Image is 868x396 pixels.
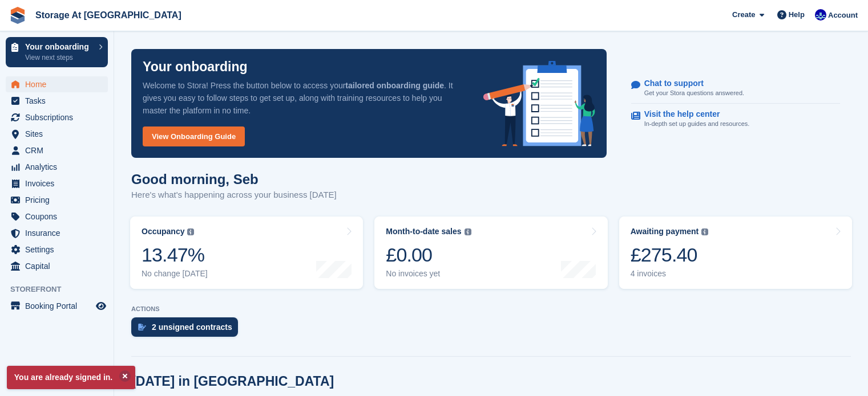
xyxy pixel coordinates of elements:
[619,217,852,289] a: Awaiting payment £275.40 4 invoices
[631,269,709,279] div: 4 invoices
[631,104,840,134] a: Visit the help center In-depth set up guides and resources.
[152,322,232,332] div: 2 unsigned contracts
[25,109,94,125] span: Subscriptions
[25,52,93,63] p: View next steps
[631,243,709,267] div: £275.40
[25,159,94,175] span: Analytics
[345,81,444,90] strong: tailored onboarding guide
[25,142,94,158] span: CRM
[483,61,595,146] img: onboarding-info-6c161a55d2c0e0a8cae90662b2fe09162a5109e8cc188191df67fb4f79e88e88.svg
[644,88,744,98] p: Get your Stora questions answered.
[25,126,94,142] span: Sites
[25,209,94,224] span: Coupons
[7,366,135,389] p: You are already signed in.
[6,225,108,241] a: menu
[143,126,245,146] a: View Onboarding Guide
[6,126,108,142] a: menu
[25,298,94,314] span: Booking Portal
[6,175,108,191] a: menu
[143,79,465,117] p: Welcome to Stora! Press the button below to access your . It gives you easy to follow steps to ge...
[6,159,108,175] a: menu
[25,175,94,191] span: Invoices
[6,298,108,314] a: menu
[6,258,108,274] a: menu
[828,10,858,21] span: Account
[6,37,108,67] a: Your onboarding View next steps
[631,73,840,104] a: Chat to support Get your Stora questions answered.
[9,7,26,24] img: stora-icon-8386f47178a22dfd0bd8f6a31ec36ba5ce8667c1dd55bd0f319d3a0aa187defe.svg
[130,217,363,289] a: Occupancy 13.47% No change [DATE]
[25,76,94,92] span: Home
[644,119,750,129] p: In-depth set up guides and resources.
[465,228,471,235] img: icon-info-grey-7440780725fd019a000dd9b08b2336e03edf1995a4989e88bcd33f0948082b44.svg
[131,305,851,313] p: ACTIONS
[25,93,94,109] span: Tasks
[25,225,94,241] span: Insurance
[6,192,108,208] a: menu
[6,142,108,158] a: menu
[131,374,334,389] h2: [DATE] in [GEOGRAPHIC_DATA]
[131,317,244,342] a: 2 unsigned contracts
[386,243,471,267] div: £0.00
[25,43,93,51] p: Your onboarding
[142,243,208,267] div: 13.47%
[386,227,461,236] div: Month-to-date sales
[789,9,805,21] span: Help
[25,242,94,258] span: Settings
[25,192,94,208] span: Pricing
[386,269,471,279] div: No invoices yet
[644,79,735,88] p: Chat to support
[138,324,146,330] img: contract_signature_icon-13c848040528278c33f63329250d36e43548de30e8caae1d1a13099fd9432cc5.svg
[6,76,108,92] a: menu
[374,217,607,289] a: Month-to-date sales £0.00 No invoices yet
[187,228,194,235] img: icon-info-grey-7440780725fd019a000dd9b08b2336e03edf1995a4989e88bcd33f0948082b44.svg
[6,93,108,109] a: menu
[10,284,114,295] span: Storefront
[644,109,741,119] p: Visit the help center
[143,60,248,74] p: Your onboarding
[131,189,337,202] p: Here's what's happening across your business [DATE]
[131,172,337,187] h1: Good morning, Seb
[142,269,208,279] div: No change [DATE]
[25,258,94,274] span: Capital
[142,227,184,236] div: Occupancy
[815,9,826,21] img: Seb Santiago
[732,9,755,21] span: Create
[6,209,108,224] a: menu
[631,227,699,236] div: Awaiting payment
[6,109,108,125] a: menu
[31,6,186,25] a: Storage At [GEOGRAPHIC_DATA]
[94,299,108,313] a: Preview store
[6,242,108,258] a: menu
[701,228,708,235] img: icon-info-grey-7440780725fd019a000dd9b08b2336e03edf1995a4989e88bcd33f0948082b44.svg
